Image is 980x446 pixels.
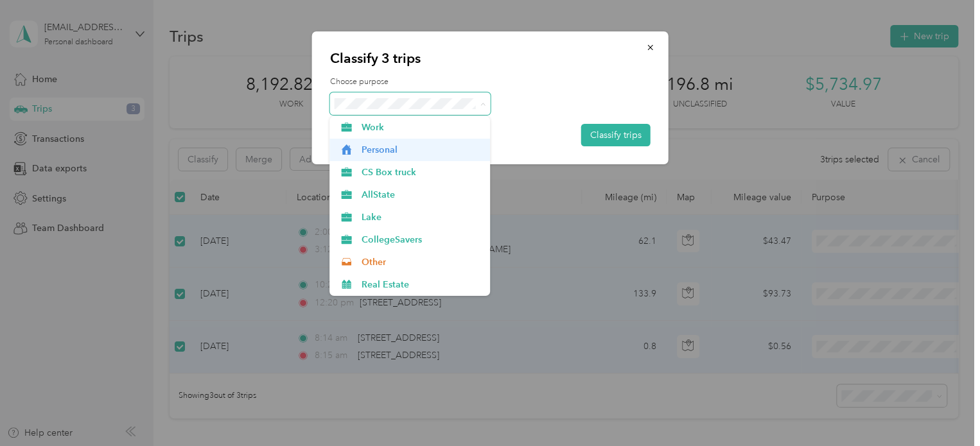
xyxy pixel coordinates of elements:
span: Personal [362,143,481,157]
iframe: Everlance-gr Chat Button Frame [908,374,980,446]
p: Classify 3 trips [330,49,651,67]
span: CollegeSavers [362,233,481,246]
span: CS Box truck [362,166,481,179]
span: Work [362,121,481,134]
button: Classify trips [581,124,651,146]
span: AllState [362,188,481,202]
span: Other [362,255,481,269]
span: Real Estate [362,278,481,291]
label: Choose purpose [330,76,651,88]
span: Lake [362,210,481,224]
